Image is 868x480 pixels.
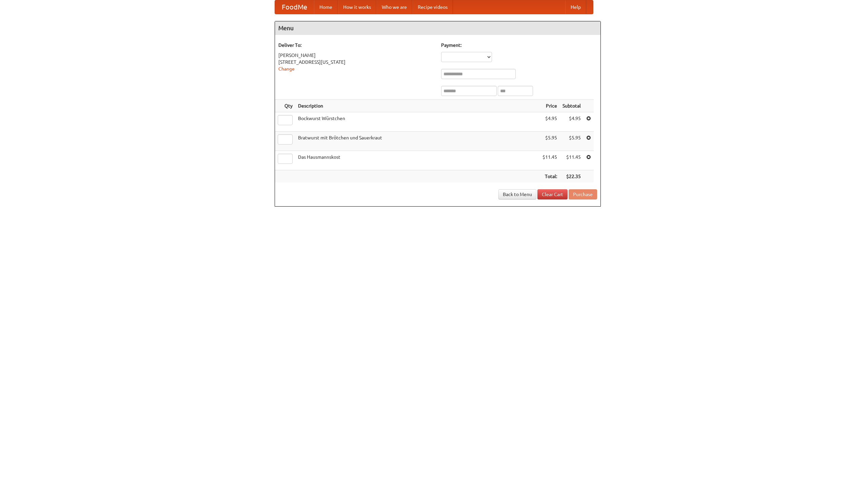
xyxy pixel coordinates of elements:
[441,42,597,49] h5: Payment:
[540,112,560,132] td: $4.95
[275,0,314,14] a: FoodMe
[498,189,536,199] a: Back to Menu
[275,21,600,35] h4: Menu
[540,170,560,183] th: Total:
[376,0,412,14] a: Who we are
[569,189,597,199] button: Purchase
[560,132,584,151] td: $5.95
[565,0,586,14] a: Help
[540,100,560,112] th: Price
[412,0,453,14] a: Recipe videos
[537,189,568,199] a: Clear Cart
[295,100,540,112] th: Description
[560,151,584,170] td: $11.45
[338,0,376,14] a: How it works
[560,170,584,183] th: $22.35
[540,151,560,170] td: $11.45
[295,112,540,132] td: Bockwurst Würstchen
[295,151,540,170] td: Das Hausmannskost
[275,100,295,112] th: Qty
[295,132,540,151] td: Bratwurst mit Brötchen und Sauerkraut
[278,66,295,72] a: Change
[278,52,434,59] div: [PERSON_NAME]
[278,42,434,49] h5: Deliver To:
[278,59,434,65] div: [STREET_ADDRESS][US_STATE]
[314,0,338,14] a: Home
[560,112,584,132] td: $4.95
[540,132,560,151] td: $5.95
[560,100,584,112] th: Subtotal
